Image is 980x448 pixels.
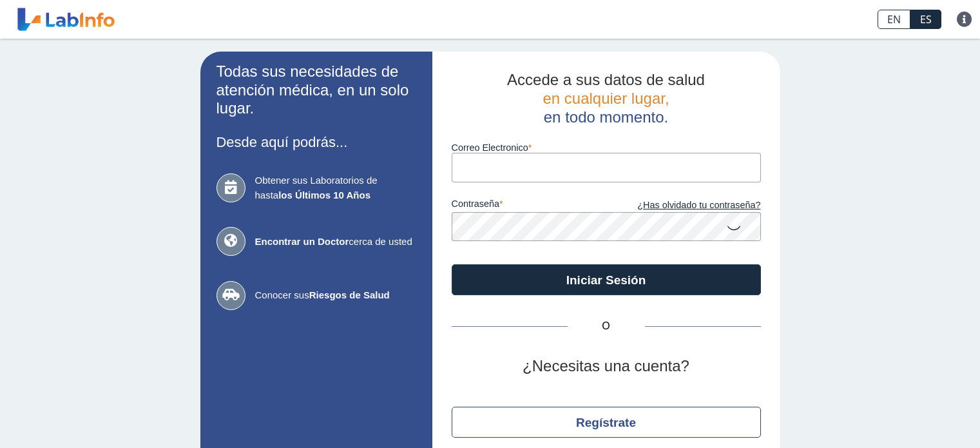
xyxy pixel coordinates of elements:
span: Accede a sus datos de salud [507,71,705,88]
span: cerca de usted [255,235,416,249]
h2: ¿Necesitas una cuenta? [452,357,761,376]
a: ¿Has olvidado tu contraseña? [606,199,761,213]
b: los Últimos 10 Años [278,190,370,200]
span: O [568,318,645,334]
span: en cualquier lugar, [543,90,669,107]
span: Conocer sus [255,288,416,303]
span: Obtener sus Laboratorios de hasta [255,173,416,202]
a: EN [878,10,910,29]
label: Correo Electronico [452,142,761,153]
button: Iniciar Sesión [452,264,761,295]
b: Encontrar un Doctor [255,236,349,247]
label: contraseña [452,199,606,213]
span: en todo momento. [544,108,668,126]
button: Regístrate [452,407,761,438]
h2: Todas sus necesidades de atención médica, en un solo lugar. [216,63,416,118]
b: Riesgos de Salud [309,289,390,300]
h3: Desde aquí podrás... [216,134,416,150]
a: ES [910,10,941,29]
